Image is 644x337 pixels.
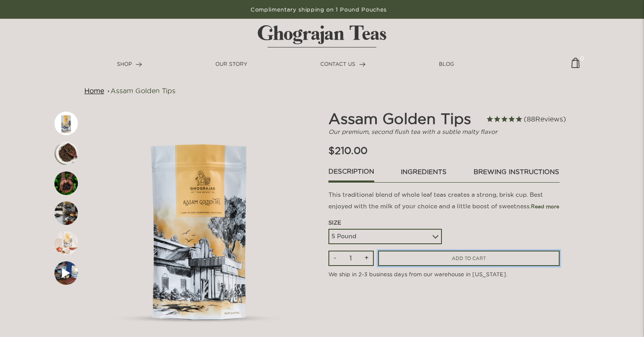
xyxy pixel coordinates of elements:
[580,54,584,58] span: 0
[54,261,78,285] img: First slide
[571,58,580,74] a: 0
[486,114,566,125] span: Rated 4.7 out of 5 stars 88 reviews
[84,87,104,95] a: Home
[54,171,78,195] img: First slide
[328,167,374,183] a: Description
[136,62,142,67] img: forward-arrow.svg
[215,60,247,68] a: OUR STORY
[328,189,560,212] p: This traditional blend of whole leaf teas creates a strong, brisk cup. Best enjoyed with the milk...
[110,87,176,95] a: Assam Golden Tips
[54,231,78,255] img: First slide
[473,167,560,181] a: brewing instructions
[531,204,559,209] span: Read more
[328,109,490,127] h2: Assam Golden Tips
[400,167,447,181] a: ingredients
[320,60,366,68] a: CONTACT US
[359,62,366,67] img: forward-arrow.svg
[571,58,580,74] img: cart-icon-matt.svg
[328,127,560,136] p: Our premium, second flush tea with a subtle malty flavor
[54,112,78,135] img: First slide
[343,251,358,264] input: Qty
[535,115,563,123] span: Reviews
[329,251,341,265] input: -
[439,60,454,68] a: BLOG
[258,25,386,47] img: logo-matt.svg
[84,86,560,96] nav: breadcrumbs
[328,266,560,279] p: We ship in 2-3 business days from our warehouse in [US_STATE].
[328,145,367,156] span: $210.00
[54,142,78,165] img: First slide
[320,61,355,67] span: CONTACT US
[524,115,566,123] span: 88 reviews
[360,251,373,265] input: +
[117,61,132,67] span: SHOP
[378,251,560,266] input: ADD TO CART
[54,201,78,225] img: First slide
[328,219,442,227] div: Size
[117,60,142,68] a: SHOP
